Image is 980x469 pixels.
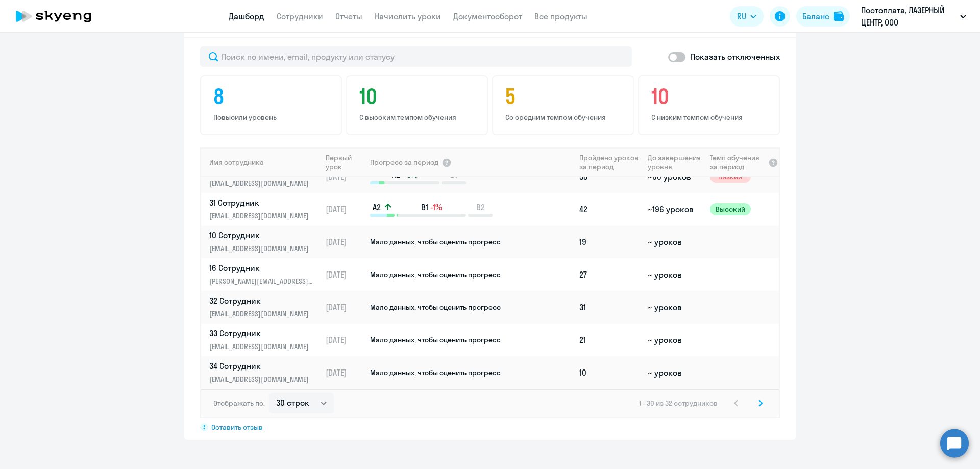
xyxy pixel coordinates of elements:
a: Документооборот [453,11,522,21]
img: balance [834,11,844,21]
p: Постоплата, ЛАЗЕРНЫЙ ЦЕНТР, ООО [861,4,956,29]
td: 31 [575,291,644,324]
p: [EMAIL_ADDRESS][DOMAIN_NAME] [209,308,314,319]
p: 31 Сотрудник [209,197,314,208]
th: Имя сотрудника [201,147,322,177]
a: 32 Сотрудник[EMAIL_ADDRESS][DOMAIN_NAME] [209,295,321,319]
span: Мало данных, чтобы оценить прогресс [370,303,501,312]
td: ~196 уроков [644,193,705,226]
p: Показать отключенных [691,51,780,63]
span: Темп обучения за период [710,153,765,171]
td: [DATE] [322,193,369,226]
span: B2 [476,202,485,213]
span: Мало данных, чтобы оценить прогресс [370,270,501,279]
a: 31 Сотрудник[EMAIL_ADDRESS][DOMAIN_NAME] [209,197,321,221]
td: 27 [575,258,644,291]
p: [EMAIL_ADDRESS][DOMAIN_NAME] [209,341,314,352]
a: Сотрудники [277,11,323,21]
button: Постоплата, ЛАЗЕРНЫЙ ЦЕНТР, ООО [856,4,971,29]
span: Мало данных, чтобы оценить прогресс [370,368,501,377]
td: [DATE] [322,226,369,258]
a: Все продукты [534,11,587,21]
span: Мало данных, чтобы оценить прогресс [370,335,501,344]
p: [PERSON_NAME][EMAIL_ADDRESS][DOMAIN_NAME] [209,276,314,287]
td: 19 [575,226,644,258]
td: 42 [575,193,644,226]
a: 10 Сотрудник[EMAIL_ADDRESS][DOMAIN_NAME] [209,230,321,254]
td: ~ уроков [644,226,705,258]
h4: 10 [651,84,770,109]
td: ~ уроков [644,356,705,389]
p: [EMAIL_ADDRESS][DOMAIN_NAME] [209,374,314,385]
h4: 10 [359,84,478,109]
a: 34 Сотрудник[EMAIL_ADDRESS][DOMAIN_NAME] [209,360,321,385]
th: Первый урок [322,147,369,177]
td: 21 [575,324,644,356]
input: Поиск по имени, email, продукту или статусу [200,46,632,67]
span: Мало данных, чтобы оценить прогресс [370,237,501,246]
span: B1 [421,202,428,213]
span: Оставить отзыв [211,423,263,432]
p: С высоким темпом обучения [359,113,478,122]
p: 10 Сотрудник [209,230,314,241]
p: Со средним темпом обучения [505,113,624,122]
a: Дашборд [229,11,264,21]
td: ~ уроков [644,324,705,356]
a: Отчеты [335,11,362,21]
th: Пройдено уроков за период [575,147,644,177]
td: [DATE] [322,324,369,356]
p: [EMAIL_ADDRESS][DOMAIN_NAME] [209,178,314,189]
p: 16 Сотрудник [209,262,314,274]
span: RU [737,10,746,22]
span: Прогресс за период [370,158,438,167]
span: A2 [373,202,381,213]
a: Начислить уроки [375,11,441,21]
p: 32 Сотрудник [209,295,314,306]
span: Высокий [710,203,751,215]
span: Отображать по: [213,399,265,408]
td: [DATE] [322,291,369,324]
p: С низким темпом обучения [651,113,770,122]
p: 34 Сотрудник [209,360,314,372]
td: ~ уроков [644,291,705,324]
p: 33 Сотрудник [209,328,314,339]
td: [DATE] [322,356,369,389]
h4: 5 [505,84,624,109]
span: -1% [430,202,442,213]
button: Балансbalance [796,6,850,27]
a: 16 Сотрудник[PERSON_NAME][EMAIL_ADDRESS][DOMAIN_NAME] [209,262,321,287]
span: 1 - 30 из 32 сотрудников [639,399,718,408]
p: [EMAIL_ADDRESS][DOMAIN_NAME] [209,243,314,254]
th: До завершения уровня [644,147,705,177]
button: RU [730,6,764,27]
p: Повысили уровень [213,113,332,122]
td: ~ уроков [644,258,705,291]
h4: 8 [213,84,332,109]
a: 33 Сотрудник[EMAIL_ADDRESS][DOMAIN_NAME] [209,328,321,352]
td: 10 [575,356,644,389]
td: [DATE] [322,258,369,291]
p: [EMAIL_ADDRESS][DOMAIN_NAME] [209,210,314,221]
div: Баланс [802,10,829,22]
